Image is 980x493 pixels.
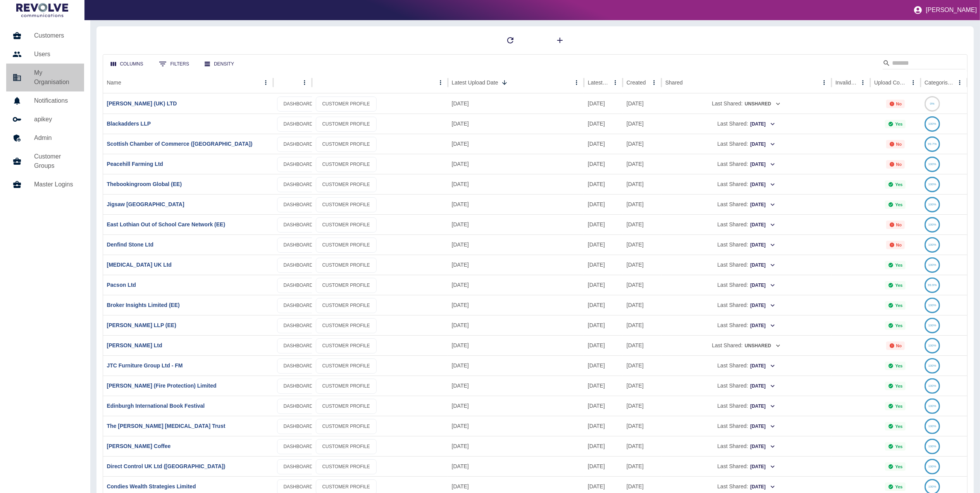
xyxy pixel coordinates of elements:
div: 04 Jul 2023 [623,154,661,174]
div: Latest Upload Date [452,79,498,86]
text: 100% [928,445,936,448]
button: Upload Complete column menu [908,77,919,88]
a: [PERSON_NAME] (UK) LTD [107,100,177,107]
a: Thebookingroom Global (EE) [107,181,182,187]
div: Last Shared: [665,235,828,255]
a: [PERSON_NAME] Ltd [107,342,162,348]
p: No [896,142,902,147]
a: Edinburgh International Book Festival [107,403,205,409]
div: 19 Feb 2025 [623,376,661,396]
div: Search [883,57,966,71]
a: CUSTOMER PROFILE [316,197,377,212]
div: 20 Sep 2025 [584,255,623,275]
p: No [896,102,902,106]
div: Not all required reports for this customer were uploaded for the latest usage month. [886,341,905,350]
a: Notifications [6,91,84,110]
div: Last Shared: [665,215,828,234]
a: DASHBOARD [277,338,320,353]
h5: Customers [34,31,78,40]
div: 04 Jul 2023 [623,416,661,436]
div: 09 Oct 2025 [448,114,584,134]
button: [DATE] [750,199,776,211]
a: Jigsaw [GEOGRAPHIC_DATA] [107,201,184,207]
div: 04 Jul 2023 [623,456,661,476]
a: [PERSON_NAME] LLP (EE) [107,322,176,328]
div: Last Shared: [665,376,828,396]
div: 04 Jul 2023 [623,275,661,295]
div: 02 Oct 2025 [584,275,623,295]
div: 07 Oct 2025 [448,295,584,315]
button: [DATE] [750,179,776,191]
button: Unshared [744,340,781,352]
div: 06 Oct 2025 [448,396,584,416]
div: Last Shared: [665,396,828,416]
a: DASHBOARD [277,298,320,313]
text: 99.7% [928,142,937,146]
div: Not all required reports for this customer were uploaded for the latest usage month. [886,140,905,148]
div: 07 Oct 2025 [448,214,584,234]
p: Yes [895,484,902,489]
div: 02 Oct 2025 [584,416,623,436]
div: 04 Jul 2023 [623,194,661,214]
div: 23 Sep 2025 [584,456,623,476]
div: 09 Oct 2025 [448,134,584,154]
div: 03 Oct 2025 [584,335,623,355]
a: DASHBOARD [277,318,320,333]
div: Last Shared: [665,255,828,275]
p: No [896,162,902,167]
div: 27 Sep 2025 [584,194,623,214]
div: Last Shared: [665,195,828,214]
div: 04 Jul 2023 [623,255,661,275]
text: 100% [928,364,936,367]
p: Yes [895,424,902,429]
div: 09 Oct 2025 [584,93,623,114]
button: Density [198,57,240,71]
div: 07 Oct 2025 [584,134,623,154]
a: DASHBOARD [277,258,320,273]
button: Invalid Creds column menu [858,77,868,88]
a: Scottish Chamber of Commerce ([GEOGRAPHIC_DATA]) [107,141,253,147]
button: [DATE] [750,461,776,473]
button: Unshared [744,98,781,110]
p: Yes [895,283,902,288]
a: Users [6,45,84,64]
h5: Notifications [34,96,78,105]
div: Categorised [925,79,954,86]
a: DASHBOARD [277,278,320,293]
button: [DATE] [750,279,776,291]
button: Show filters [153,56,195,72]
p: Yes [895,364,902,368]
div: Last Shared: [665,134,828,154]
a: CUSTOMER PROFILE [316,238,377,253]
a: Blackadders LLP [107,121,151,127]
a: Customer Groups [6,147,84,175]
text: 100% [928,203,936,206]
div: 01 Oct 2025 [584,376,623,396]
div: 07 Oct 2025 [448,234,584,255]
text: 100% [928,223,936,226]
a: Customers [6,26,84,45]
div: Not all required reports for this customer were uploaded for the latest usage month. [886,221,905,229]
h5: Master Logins [34,180,78,189]
button: column menu [435,77,446,88]
div: 08 Oct 2025 [448,154,584,174]
text: 100% [928,324,936,327]
button: Created column menu [649,77,660,88]
button: [DATE] [750,138,776,150]
a: CUSTOMER PROFILE [316,338,377,353]
button: [DATE] [750,360,776,372]
p: No [896,243,902,247]
div: 07 Oct 2025 [448,255,584,275]
a: CUSTOMER PROFILE [316,137,377,152]
a: CUSTOMER PROFILE [316,318,377,333]
p: No [896,222,902,227]
div: Last Shared: [665,275,828,295]
a: CUSTOMER PROFILE [316,177,377,192]
a: DASHBOARD [277,399,320,414]
a: DASHBOARD [277,359,320,374]
div: 09 Oct 2025 [448,93,584,114]
div: 07 Oct 2025 [448,275,584,295]
button: [DATE] [750,259,776,271]
div: 07 Oct 2025 [448,335,584,355]
h5: Customer Groups [34,152,78,171]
